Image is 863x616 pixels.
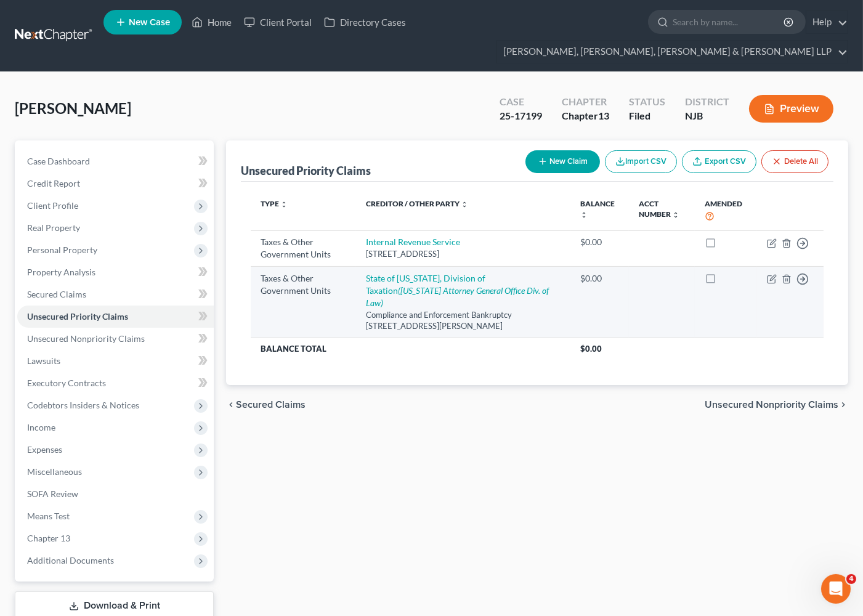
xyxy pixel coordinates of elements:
span: Chapter 13 [27,533,70,543]
span: Personal Property [27,245,97,255]
iframe: Intercom live chat [821,574,851,604]
a: Lawsuits [17,350,214,372]
span: Credit Report [27,178,80,188]
div: [STREET_ADDRESS] [366,248,561,260]
button: Import CSV [605,150,677,173]
span: Lawsuits [27,355,60,366]
span: Secured Claims [27,289,86,299]
a: Balance unfold_more [580,199,615,219]
span: 13 [598,110,609,121]
i: chevron_left [226,400,236,410]
a: Type unfold_more [261,199,288,208]
i: unfold_more [672,211,679,219]
button: New Claim [525,150,600,173]
span: Income [27,422,55,432]
div: District [685,95,729,109]
div: Filed [629,109,665,123]
a: Case Dashboard [17,150,214,172]
button: Preview [749,95,833,123]
a: Internal Revenue Service [366,237,460,247]
a: Unsecured Nonpriority Claims [17,328,214,350]
span: Unsecured Priority Claims [27,311,128,322]
span: [PERSON_NAME] [15,99,131,117]
a: Home [185,11,238,33]
div: 25-17199 [500,109,542,123]
input: Search by name... [673,10,785,33]
div: Taxes & Other Government Units [261,272,346,297]
span: $0.00 [580,344,602,354]
a: Acct Number unfold_more [639,199,679,219]
div: Status [629,95,665,109]
span: Miscellaneous [27,466,82,477]
a: [PERSON_NAME], [PERSON_NAME], [PERSON_NAME] & [PERSON_NAME] LLP [497,41,848,63]
a: Help [806,11,848,33]
button: Unsecured Nonpriority Claims chevron_right [705,400,848,410]
span: Property Analysis [27,267,95,277]
span: Means Test [27,511,70,521]
th: Amended [695,192,757,230]
a: Executory Contracts [17,372,214,394]
a: SOFA Review [17,483,214,505]
button: chevron_left Secured Claims [226,400,306,410]
span: Codebtors Insiders & Notices [27,400,139,410]
a: Credit Report [17,172,214,195]
span: Client Profile [27,200,78,211]
i: unfold_more [280,201,288,208]
span: Case Dashboard [27,156,90,166]
div: $0.00 [580,272,619,285]
a: Client Portal [238,11,318,33]
span: Additional Documents [27,555,114,565]
th: Balance Total [251,338,570,360]
span: Expenses [27,444,62,455]
span: Executory Contracts [27,378,106,388]
a: Secured Claims [17,283,214,306]
div: $0.00 [580,236,619,248]
a: Property Analysis [17,261,214,283]
span: 4 [846,574,856,584]
div: Compliance and Enforcement Bankruptcy [STREET_ADDRESS][PERSON_NAME] [366,309,561,332]
div: Chapter [562,95,609,109]
div: Taxes & Other Government Units [261,236,346,261]
a: Creditor / Other Party unfold_more [366,199,468,208]
span: Real Property [27,222,80,233]
span: Secured Claims [236,400,306,410]
i: ([US_STATE] Attorney General Office Div. of Law) [366,285,549,308]
i: unfold_more [461,201,468,208]
div: Chapter [562,109,609,123]
a: Directory Cases [318,11,412,33]
span: SOFA Review [27,488,78,499]
a: Unsecured Priority Claims [17,306,214,328]
div: NJB [685,109,729,123]
a: Export CSV [682,150,756,173]
i: chevron_right [838,400,848,410]
div: Case [500,95,542,109]
span: Unsecured Nonpriority Claims [705,400,838,410]
a: State of [US_STATE], Division of Taxation([US_STATE] Attorney General Office Div. of Law) [366,273,549,308]
span: Unsecured Nonpriority Claims [27,333,145,344]
button: Delete All [761,150,829,173]
div: Unsecured Priority Claims [241,163,371,178]
span: New Case [129,18,170,27]
i: unfold_more [580,211,588,219]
